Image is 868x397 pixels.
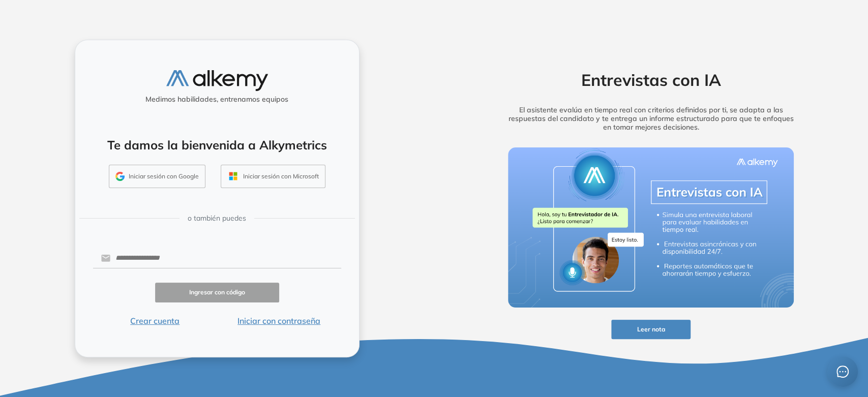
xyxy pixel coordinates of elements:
[88,138,346,152] h4: Te damos la bienvenida a Alkymetrics
[93,315,217,327] button: Crear cuenta
[836,365,849,378] span: message
[508,147,794,308] img: img-more-info
[166,70,268,91] img: logo-alkemy
[492,106,810,131] h5: El asistente evalúa en tiempo real con criterios definidos por ti, se adapta a las respuestas del...
[109,165,205,188] button: Iniciar sesión con Google
[221,165,325,188] button: Iniciar sesión con Microsoft
[115,172,125,181] img: GMAIL_ICON
[217,315,341,327] button: Iniciar con contraseña
[611,320,691,340] button: Leer nota
[155,283,279,302] button: Ingresar con código
[227,170,239,182] img: OUTLOOK_ICON
[188,213,246,224] span: o también puedes
[79,95,355,104] h5: Medimos habilidades, entrenamos equipos
[492,70,810,89] h2: Entrevistas con IA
